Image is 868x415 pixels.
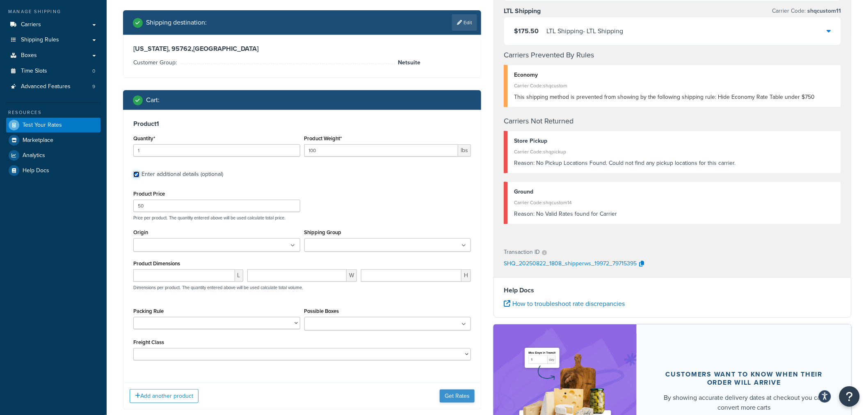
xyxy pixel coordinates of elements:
p: Transaction ID [504,246,540,258]
span: shqcustom11 [806,7,841,15]
span: Advanced Features [21,83,71,90]
h3: Product 1 [133,120,471,128]
button: Open Resource Center [839,386,860,407]
p: Carrier Code: [772,5,841,17]
label: Origin [133,229,148,235]
h4: Carriers Not Returned [504,116,841,127]
div: Store Pickup [514,135,835,147]
span: Reason: [514,210,535,218]
button: Add another product [130,389,199,403]
span: This shipping method is prevented from showing by the following shipping rule: Hide Economy Rate ... [514,93,815,101]
h3: [US_STATE], 95762 , [GEOGRAPHIC_DATA] [133,45,471,53]
h2: Shipping destination : [146,19,207,26]
h3: LTL Shipping [504,7,541,15]
span: Help Docs [23,167,49,174]
a: Advanced Features9 [6,79,101,94]
a: How to troubleshoot rate discrepancies [504,299,625,308]
div: Economy [514,69,835,81]
span: 0 [92,68,95,75]
div: By showing accurate delivery dates at checkout you can convert more carts [656,393,832,413]
label: Product Price [133,191,165,197]
span: Netsuite [396,58,420,68]
span: W [347,269,357,282]
div: Customers want to know when their order will arrive [656,370,832,387]
label: Freight Class [133,339,164,345]
a: Test Your Rates [6,118,101,132]
div: Manage Shipping [6,8,101,15]
input: 0.00 [304,144,459,157]
a: Time Slots0 [6,64,101,79]
label: Packing Rule [133,308,164,314]
button: Get Rates [440,390,475,403]
span: L [235,269,243,282]
span: Analytics [23,152,45,159]
div: No Valid Rates found for Carrier [514,208,835,220]
div: Enter additional details (optional) [142,169,223,180]
span: Marketplace [23,137,53,144]
li: Advanced Features [6,79,101,94]
span: H [461,269,471,282]
h4: Help Docs [504,285,841,295]
span: $175.50 [514,26,539,36]
div: Ground [514,186,835,198]
li: Time Slots [6,64,101,79]
div: Carrier Code: shqcustom [514,80,835,91]
a: Boxes [6,48,101,63]
span: Reason: [514,159,535,167]
input: Enter additional details (optional) [133,171,139,178]
h4: Carriers Prevented By Rules [504,50,841,61]
a: Edit [452,14,477,31]
span: Carriers [21,21,41,28]
span: Boxes [21,52,37,59]
div: Resources [6,109,101,116]
span: Time Slots [21,68,47,75]
span: lbs [458,144,471,157]
label: Product Weight* [304,135,342,141]
div: Carrier Code: shqpickup [514,146,835,157]
label: Quantity* [133,135,155,141]
a: Shipping Rules [6,32,101,48]
span: Customer Group: [133,58,179,67]
div: No Pickup Locations Found. Could not find any pickup locations for this carrier. [514,157,835,169]
p: Price per product. The quantity entered above will be used calculate total price. [131,215,473,221]
label: Possible Boxes [304,308,339,314]
div: Carrier Code: shqcustom14 [514,197,835,208]
h2: Cart : [146,96,160,104]
label: Shipping Group [304,229,342,235]
input: 0.0 [133,144,300,157]
a: Carriers [6,17,101,32]
p: SHQ_20250822_1808_shipperws_19972_79715395 [504,258,637,270]
a: Marketplace [6,133,101,148]
a: Analytics [6,148,101,163]
a: Help Docs [6,163,101,178]
label: Product Dimensions [133,260,180,267]
span: 9 [92,83,95,90]
p: Dimensions per product. The quantity entered above will be used calculate total volume. [131,285,303,290]
span: Shipping Rules [21,36,59,43]
span: Test Your Rates [23,122,62,129]
div: LTL Shipping - LTL Shipping [546,25,623,37]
